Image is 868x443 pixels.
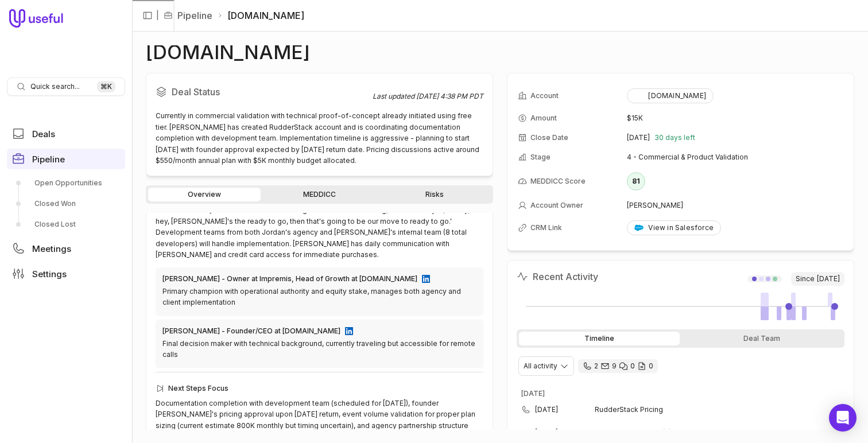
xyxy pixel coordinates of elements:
[97,81,115,92] kbd: ⌘ K
[345,327,353,335] img: LinkedIn
[263,188,375,201] a: MEDDICC
[7,149,125,169] a: Pipeline
[378,188,491,201] a: Risks
[7,263,125,284] a: Settings
[7,215,125,234] a: Closed Lost
[217,9,304,22] li: [DOMAIN_NAME]
[32,130,55,138] span: Deals
[30,82,80,91] span: Quick search...
[156,110,483,166] div: Currently in commercial validation with technical proof-of-concept already initiated using free t...
[535,428,558,437] time: [DATE]
[156,382,483,395] div: Next Steps Focus
[373,92,483,101] div: Last updated
[662,428,672,437] span: 3 emails in thread
[595,405,826,414] span: RudderStack Pricing
[156,398,483,442] div: Documentation completion with development team (scheduled for [DATE]), founder [PERSON_NAME]'s pr...
[32,155,65,164] span: Pipeline
[578,359,658,373] div: 2 calls and 9 email threads
[530,114,557,123] span: Amount
[148,188,261,201] a: Overview
[627,196,843,215] td: [PERSON_NAME]
[682,332,843,345] div: Deal Team
[139,7,156,24] button: Collapse sidebar
[7,174,125,234] div: Pipeline submenu
[634,91,706,100] div: [DOMAIN_NAME]
[627,133,650,142] time: [DATE]
[416,92,483,100] time: [DATE] 4:38 PM PDT
[162,274,417,283] div: [PERSON_NAME] - Owner at Impremis, Head of Growth at [DOMAIN_NAME]
[530,153,551,162] span: Stage
[177,9,212,22] a: Pipeline
[634,223,714,232] div: View in Salesforce
[162,286,476,308] div: Primary champion with operational authority and equity stake, manages both agency and client impl...
[156,9,159,22] span: |
[530,133,568,142] span: Close Date
[7,238,125,259] a: Meetings
[146,45,310,59] h1: [DOMAIN_NAME]
[7,174,125,192] a: Open Opportunities
[32,244,71,253] span: Meetings
[627,109,843,127] td: $15K
[654,133,695,142] span: 30 days left
[156,83,373,101] h2: Deal Status
[521,389,545,398] time: [DATE]
[162,327,340,336] div: [PERSON_NAME] - Founder/CEO at [DOMAIN_NAME]
[627,88,714,103] button: [DOMAIN_NAME]
[817,274,840,283] time: [DATE]
[530,201,583,210] span: Account Owner
[791,272,844,286] span: Since
[519,332,680,345] div: Timeline
[530,177,586,186] span: MEDDICC Score
[162,338,476,360] div: Final decision maker with technical background, currently traveling but accessible for remote calls
[517,270,598,283] h2: Recent Activity
[7,195,125,213] a: Closed Won
[7,123,125,144] a: Deals
[32,270,67,278] span: Settings
[595,428,660,437] span: rudderstack pricing
[627,172,645,191] div: 81
[627,220,721,235] a: View in Salesforce
[627,148,843,166] td: 4 - Commercial & Product Validation
[156,193,483,261] div: [PERSON_NAME] (Founder/CEO) has final approval authority but is traveling until [DATE]. [PERSON_N...
[530,223,562,232] span: CRM Link
[535,405,558,414] time: [DATE]
[829,404,857,432] div: Open Intercom Messenger
[422,275,430,283] img: LinkedIn
[530,91,559,100] span: Account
